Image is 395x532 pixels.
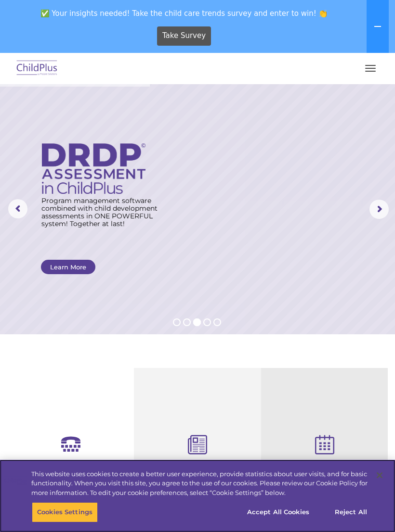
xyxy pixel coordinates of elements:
[369,465,390,486] button: Close
[31,469,368,498] div: This website uses cookies to create a better user experience, provide statistics about user visit...
[321,502,381,522] button: Reject All
[162,27,206,44] span: Take Survey
[42,143,145,194] img: DRDP Assessment in ChildPlus
[4,4,365,23] span: ✅ Your insights needed! Take the child care trends survey and enter to win! 👏
[157,26,211,46] a: Take Survey
[14,57,60,80] img: ChildPlus by Procare Solutions
[32,502,98,522] button: Cookies Settings
[242,502,315,522] button: Accept All Cookies
[41,260,95,274] a: Learn More
[41,197,168,228] rs-layer: Program management software combined with child development assessments in ONE POWERFUL system! T...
